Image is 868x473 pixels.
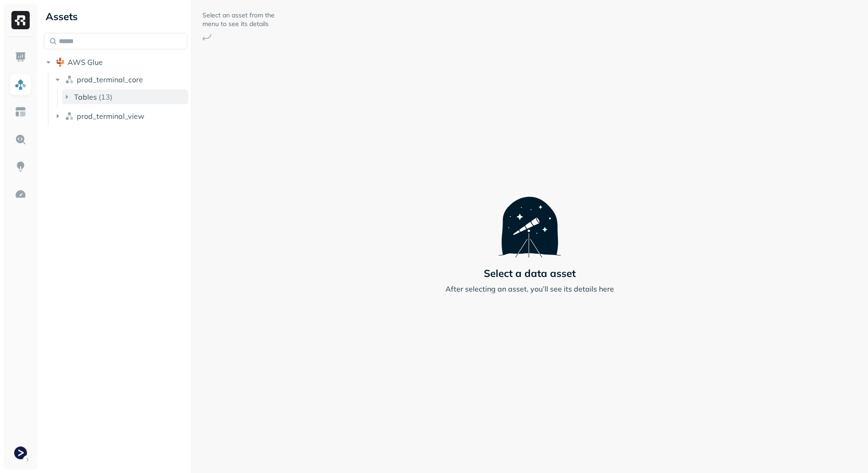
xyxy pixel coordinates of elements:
[445,283,614,294] p: After selecting an asset, you’ll see its details here
[77,112,144,121] span: prod_terminal_view
[44,9,187,24] div: Assets
[62,90,188,104] button: Tables(13)
[484,267,576,280] p: Select a data asset
[202,34,212,41] img: Arrow
[99,92,112,101] p: ( 13 )
[15,161,26,173] img: Insights
[15,133,26,145] img: Query Explorer
[14,446,27,459] img: Terminal
[44,55,187,69] button: AWS Glue
[56,58,65,67] img: root
[15,106,26,118] img: Asset Explorer
[53,109,188,123] button: prod_terminal_view
[15,51,26,63] img: Dashboard
[65,75,74,84] img: namespace
[202,11,275,28] p: Select an asset from the menu to see its details
[77,75,143,84] span: prod_terminal_core
[65,112,74,121] img: namespace
[11,11,30,29] img: Ryft
[74,92,97,101] span: Tables
[498,179,561,257] img: Telescope
[68,58,103,67] span: AWS Glue
[15,79,26,90] img: Assets
[15,188,26,200] img: Optimization
[53,72,188,87] button: prod_terminal_core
